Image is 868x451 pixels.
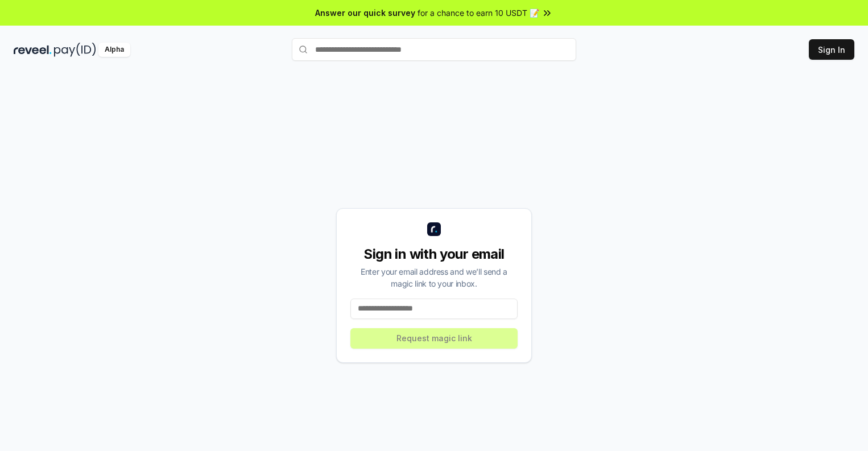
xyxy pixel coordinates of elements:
[14,43,52,57] img: reveel_dark
[350,245,518,263] div: Sign in with your email
[418,7,539,19] span: for a chance to earn 10 USDT 📝
[350,266,518,289] div: Enter your email address and we’ll send a magic link to your inbox.
[54,43,96,57] img: pay_id
[809,39,854,60] button: Sign In
[315,7,415,19] span: Answer our quick survey
[98,43,130,57] div: Alpha
[427,222,441,236] img: logo_small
